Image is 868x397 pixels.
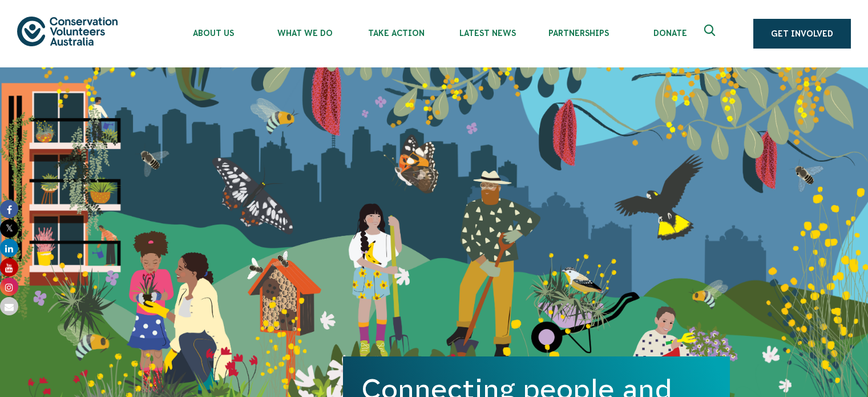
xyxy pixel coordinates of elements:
span: What We Do [259,29,350,38]
span: Expand search box [704,25,718,43]
a: Get Involved [753,19,851,49]
span: Latest News [442,29,533,38]
span: Partnerships [533,29,624,38]
img: logo.svg [17,17,118,46]
span: Take Action [350,29,442,38]
span: About Us [168,29,259,38]
button: Expand search box Close search box [697,20,725,47]
span: Donate [624,29,716,38]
